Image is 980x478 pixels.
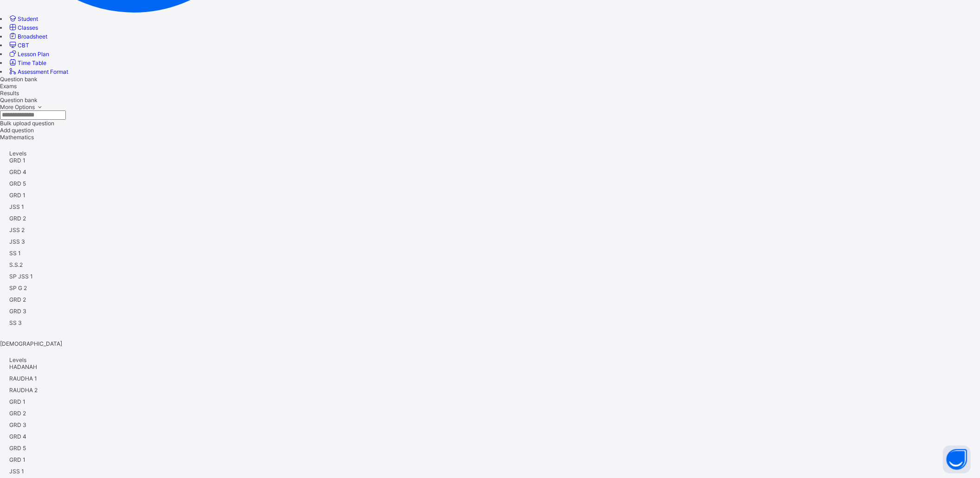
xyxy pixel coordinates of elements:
span: S.S.2 [9,261,23,268]
span: CBT [18,42,29,49]
span: GRD 1 [9,456,26,463]
span: GRD 1 [9,398,26,405]
span: Broadsheet [18,33,47,40]
span: SP G 2 [9,284,27,291]
a: Time Table [8,59,46,66]
span: JSS 2 [9,226,25,233]
span: SS 1 [9,250,21,257]
a: Broadsheet [8,33,47,40]
span: GRD 2 [9,215,26,222]
span: JSS 1 [9,203,24,210]
span: GRD 5 [9,180,26,187]
span: HADANAH [9,363,37,370]
span: SS 3 [9,319,22,326]
span: GRD 5 [9,445,26,452]
span: JSS 3 [9,238,25,245]
a: CBT [8,42,29,49]
span: JSS 1 [9,468,24,475]
span: Levels [9,356,26,363]
span: GRD 4 [9,433,26,440]
span: GRD 2 [9,296,26,303]
a: Student [8,15,38,22]
span: Classes [18,24,38,31]
a: Classes [8,24,38,31]
span: Assessment Format [18,68,68,75]
span: GRD 4 [9,168,26,175]
span: Time Table [18,59,46,66]
span: Levels [9,150,26,157]
button: Open asap [943,446,971,473]
span: RAUDHA 2 [9,387,38,394]
span: GRD 1 [9,192,26,199]
a: Lesson Plan [8,51,49,58]
span: SP JSS 1 [9,273,33,280]
span: RAUDHA 1 [9,375,37,382]
span: GRD 3 [9,421,26,428]
span: GRD 1 [9,157,26,164]
a: Assessment Format [8,68,68,75]
span: Lesson Plan [18,51,49,58]
span: Student [18,15,38,22]
span: GRD 2 [9,410,26,417]
span: GRD 3 [9,308,26,315]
